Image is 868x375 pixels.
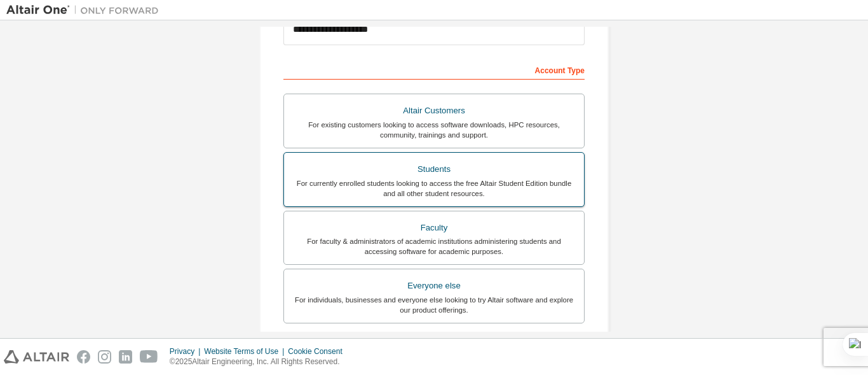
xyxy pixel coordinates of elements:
[119,350,132,364] img: linkedin.svg
[77,350,90,364] img: facebook.svg
[292,120,576,140] div: For existing customers looking to access software downloads, HPC resources, community, trainings ...
[98,350,111,364] img: instagram.svg
[283,59,585,80] div: Account Type
[292,178,576,199] div: For currently enrolled students looking to access the free Altair Student Edition bundle and all ...
[292,295,576,315] div: For individuals, businesses and everyone else looking to try Altair software and explore our prod...
[4,350,69,364] img: altair_logo.svg
[288,346,349,357] div: Cookie Consent
[292,102,576,120] div: Altair Customers
[170,346,204,357] div: Privacy
[6,4,165,17] img: Altair One
[204,346,288,357] div: Website Terms of Use
[170,357,350,367] p: © 2025 Altair Engineering, Inc. All Rights Reserved.
[292,277,576,295] div: Everyone else
[140,350,158,364] img: youtube.svg
[292,219,576,237] div: Faculty
[292,160,576,178] div: Students
[292,236,576,257] div: For faculty & administrators of academic institutions administering students and accessing softwa...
